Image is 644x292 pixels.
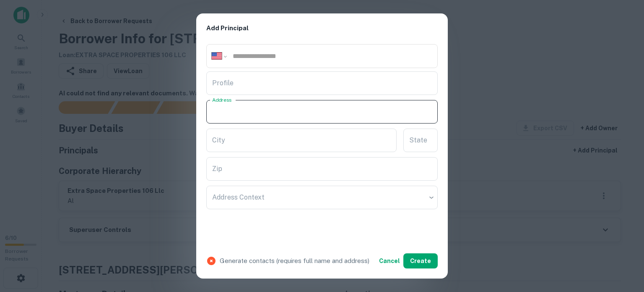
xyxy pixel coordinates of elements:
p: Generate contacts (requires full name and address) [220,256,369,266]
label: Address [212,96,231,103]
h2: Add Principal [196,13,448,43]
div: ​ [206,186,438,209]
iframe: Chat Widget [602,225,644,265]
button: Cancel [376,253,403,268]
button: Create [403,253,438,268]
